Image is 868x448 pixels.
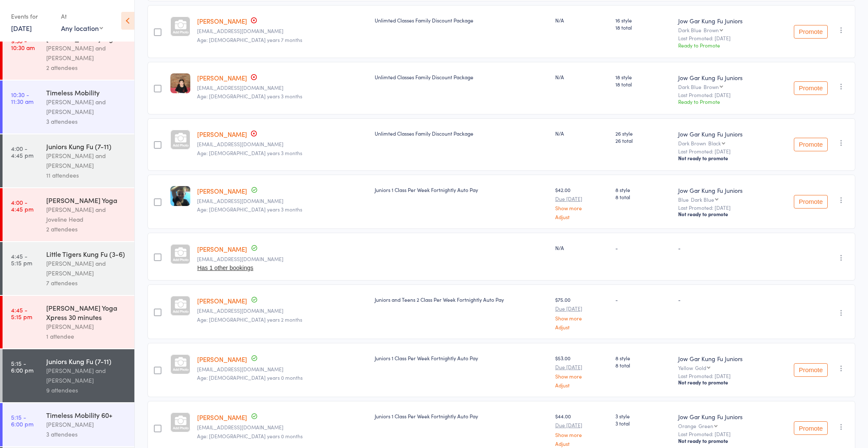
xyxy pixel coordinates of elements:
[46,303,127,322] div: [PERSON_NAME] Yoga Xpress 30 minutes
[46,151,127,170] div: [PERSON_NAME] and [PERSON_NAME]
[794,81,828,95] button: Promote
[46,170,127,180] div: 11 attendees
[678,431,766,437] small: Last Promoted: [DATE]
[197,316,302,323] span: Age: [DEMOGRAPHIC_DATA] years 2 months
[691,197,714,202] div: Dark Blue
[197,374,303,381] span: Age: [DEMOGRAPHIC_DATA] years 0 months
[46,117,127,126] div: 3 attendees
[678,354,766,363] div: Jow Gar Kung Fu Juniors
[678,296,766,303] div: -
[46,205,127,224] div: [PERSON_NAME] and Joveline Head
[11,37,35,51] time: 9:30 - 10:30 am
[197,355,247,364] a: [PERSON_NAME]
[615,420,672,427] span: 3 total
[197,149,302,156] span: Age: [DEMOGRAPHIC_DATA] years 3 months
[197,245,247,253] a: [PERSON_NAME]
[197,28,368,34] small: cathkavas@outlook.com
[375,186,548,193] div: Juniors 1 Class Per Week Fortnightly Auto Pay
[3,296,134,348] a: 4:45 -5:15 pm[PERSON_NAME] Yoga Xpress 30 minutes[PERSON_NAME]1 attendee
[678,98,766,105] div: Ready to Promote
[615,73,672,81] span: 18 style
[555,354,609,388] div: $53.00
[375,130,548,137] div: Unlimted Classes Family Discount Package
[555,130,609,137] div: N/A
[678,365,766,370] div: Yellow
[11,253,32,266] time: 4:45 - 5:15 pm
[46,249,127,259] div: Little Tigers Kung Fu (3-6)
[678,42,766,49] div: Ready to Promote
[555,186,609,220] div: $42.00
[46,356,127,366] div: Juniors Kung Fu (7-11)
[615,354,672,362] span: 8 style
[197,17,247,25] a: [PERSON_NAME]
[197,186,247,195] a: [PERSON_NAME]
[3,134,134,187] a: 4:00 -4:45 pmJuniors Kung Fu (7-11)[PERSON_NAME] and [PERSON_NAME]11 attendees
[615,193,672,200] span: 8 total
[61,9,103,23] div: At
[46,410,127,420] div: Timeless Mobility 60+
[678,140,766,146] div: Dark Brown
[375,354,548,362] div: Juniors 1 Class Per Week Fortnightly Auto Pay
[678,17,766,25] div: Jow Gar Kung Fu Juniors
[555,315,609,321] a: Show more
[11,23,32,33] a: [DATE]
[615,17,672,24] span: 16 style
[170,186,190,206] img: image1596521400.png
[555,364,609,370] small: Due [DATE]
[3,27,134,80] a: 9:30 -10:30 am[PERSON_NAME] Yoga[PERSON_NAME] and [PERSON_NAME]2 attendees
[678,148,766,154] small: Last Promoted: [DATE]
[46,385,127,395] div: 9 attendees
[197,85,368,91] small: cathkavas@outlook.com
[555,17,609,24] div: N/A
[555,296,609,329] div: $75.00
[197,73,247,82] a: [PERSON_NAME]
[555,306,609,312] small: Due [DATE]
[170,73,190,93] img: image1635831535.png
[555,73,609,81] div: N/A
[615,244,672,251] div: -
[615,296,672,303] div: -
[555,324,609,330] a: Adjust
[615,412,672,420] span: 3 style
[678,412,766,421] div: Jow Gar Kung Fu Juniors
[375,73,548,81] div: Unlimted Classes Family Discount Package
[678,437,766,444] div: Not ready to promote
[375,17,548,24] div: Unlimted Classes Family Discount Package
[708,140,721,146] div: Black
[11,145,33,159] time: 4:00 - 4:45 pm
[3,403,134,446] a: 5:15 -6:00 pmTimeless Mobility 60+[PERSON_NAME]3 attendees
[615,362,672,369] span: 8 total
[615,130,672,137] span: 26 style
[46,259,127,278] div: [PERSON_NAME] and [PERSON_NAME]
[46,43,127,63] div: [PERSON_NAME] and [PERSON_NAME]
[615,24,672,31] span: 18 total
[3,81,134,134] a: 10:30 -11:30 amTimeless Mobility[PERSON_NAME] and [PERSON_NAME]3 attendees
[197,264,253,271] button: Has 1 other bookings
[704,84,719,89] div: Brown
[678,211,766,217] div: Not ready to promote
[555,205,609,211] a: Show more
[375,412,548,420] div: Juniors 1 Class Per Week Fortnightly Auto Pay
[555,244,609,251] div: N/A
[46,195,127,205] div: [PERSON_NAME] Yoga
[555,441,609,446] a: Adjust
[615,137,672,144] span: 26 total
[11,306,32,320] time: 4:45 - 5:15 pm
[678,423,766,429] div: Orange
[11,9,53,23] div: Events for
[678,35,766,41] small: Last Promoted: [DATE]
[678,197,766,202] div: Blue
[46,331,127,341] div: 1 attendee
[698,423,713,429] div: Green
[555,373,609,379] a: Show more
[794,25,828,39] button: Promote
[197,141,368,147] small: cathkavas@outlook.com
[678,244,766,251] div: -
[555,422,609,428] small: Due [DATE]
[678,84,766,89] div: Dark Blue
[3,349,134,402] a: 5:15 -6:00 pmJuniors Kung Fu (7-11)[PERSON_NAME] and [PERSON_NAME]9 attendees
[197,413,247,422] a: [PERSON_NAME]
[197,432,303,440] span: Age: [DEMOGRAPHIC_DATA] years 0 months
[46,63,127,72] div: 2 attendees
[555,214,609,220] a: Adjust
